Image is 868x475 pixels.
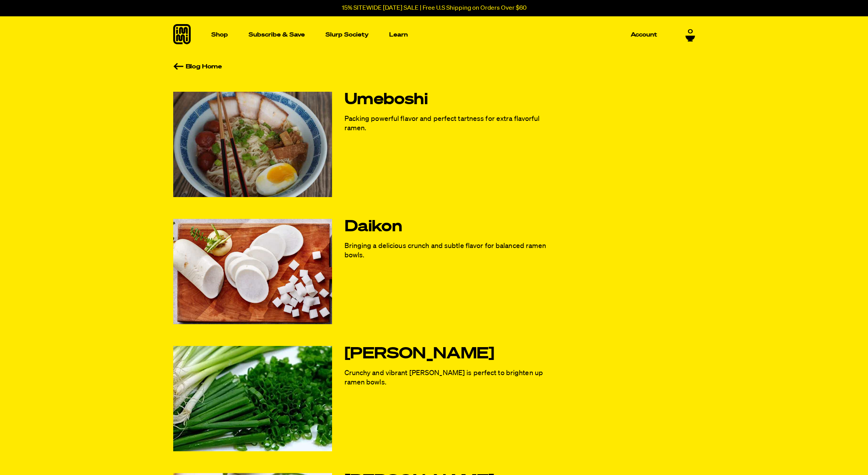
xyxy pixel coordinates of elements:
[344,368,559,387] p: Crunchy and vibrant [PERSON_NAME] is perfect to brighten up ramen bowls.
[208,16,660,53] nav: Main navigation
[173,64,695,70] a: Blog Home
[322,29,372,41] a: Slurp Society
[344,241,559,260] p: Bringing a delicious crunch and subtle flavor for balanced ramen bowls.
[173,219,332,324] img: Daikon
[685,28,695,42] a: 0
[208,16,231,53] a: Shop
[688,28,693,35] span: 0
[389,32,408,38] p: Learn
[344,92,559,108] a: Umeboshi
[631,32,657,38] p: Account
[344,219,559,235] a: Daikon
[211,32,228,38] p: Shop
[173,346,332,451] img: Negi
[342,5,527,12] p: 15% SITEWIDE [DATE] SALE | Free U.S Shipping on Orders Over $60
[249,32,305,38] p: Subscribe & Save
[344,346,559,362] a: [PERSON_NAME]
[628,29,660,41] a: Account
[173,92,332,197] img: Umeboshi
[325,32,369,38] p: Slurp Society
[344,114,559,133] p: Packing powerful flavor and perfect tartness for extra flavorful ramen.
[245,29,308,41] a: Subscribe & Save
[386,16,411,53] a: Learn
